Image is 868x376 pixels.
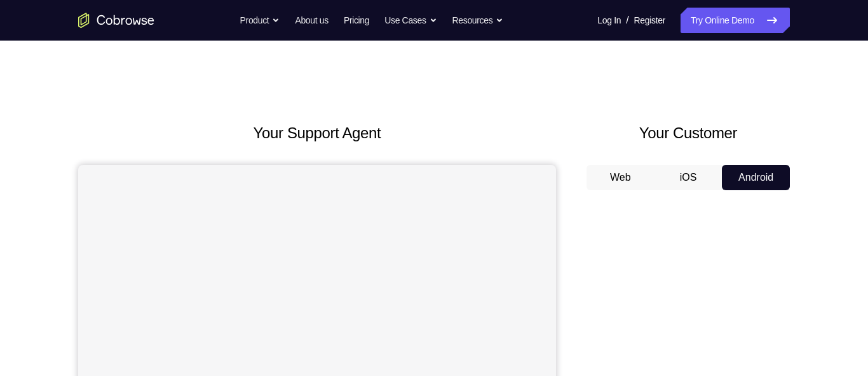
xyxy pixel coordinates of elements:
[240,8,280,33] button: Product
[587,122,790,145] h2: Your Customer
[452,8,504,33] button: Resources
[78,122,556,145] h2: Your Support Agent
[587,165,654,190] button: Web
[722,165,790,190] button: Android
[654,165,722,190] button: iOS
[78,13,154,28] a: Go to the home page
[634,8,665,33] a: Register
[626,13,628,28] span: /
[384,8,437,33] button: Use Cases
[681,8,790,33] a: Try Online Demo
[344,8,369,33] a: Pricing
[295,8,328,33] a: About us
[597,8,621,33] a: Log In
